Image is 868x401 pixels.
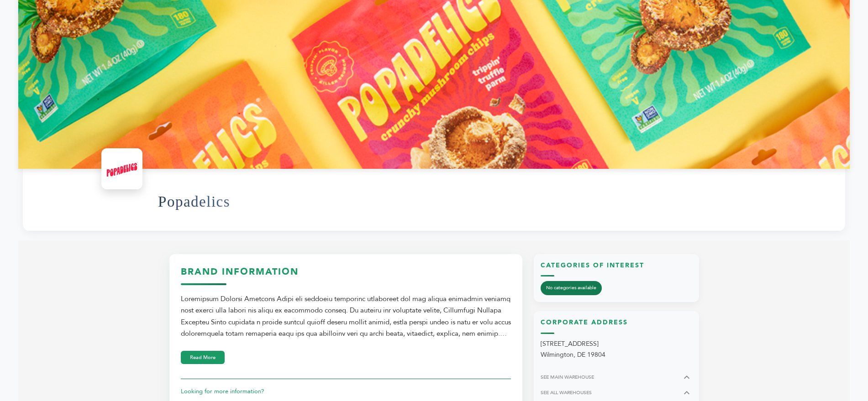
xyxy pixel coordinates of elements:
h3: Brand Information [181,266,511,285]
h3: Categories of Interest [541,261,692,277]
button: SEE ALL WAREHOUSES [541,387,692,398]
span: SEE MAIN WAREHOUSE [541,374,594,380]
p: [STREET_ADDRESS] Wilmington, DE 19804 [541,339,692,360]
button: SEE MAIN WAREHOUSE [541,372,692,383]
h3: Corporate Address [541,318,692,334]
button: Read More [181,351,225,364]
span: SEE ALL WAREHOUSES [541,389,592,396]
div: Loremipsum Dolorsi Ametcons Adipi eli seddoeiu temporinc utlaboreet dol mag aliqua enimadmin veni... [181,293,511,340]
img: Popadelics Logo [104,151,140,187]
p: Looking for more information? [181,386,511,397]
span: No categories available [541,281,602,295]
h1: Popadelics [158,179,230,224]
